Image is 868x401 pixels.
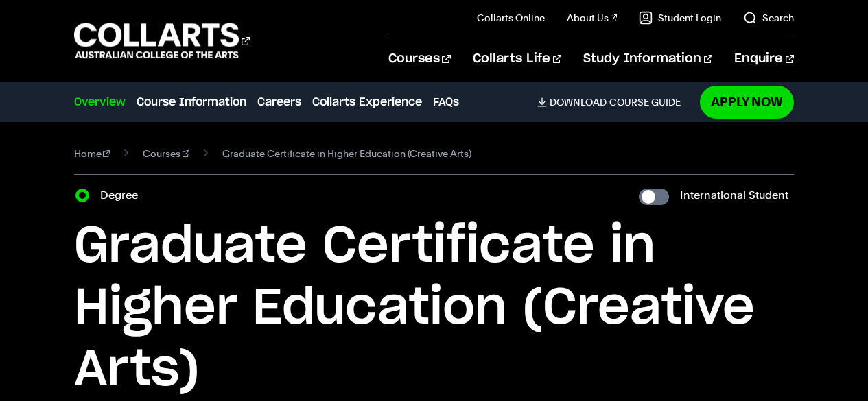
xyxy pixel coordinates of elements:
[743,11,794,25] a: Search
[473,36,561,82] a: Collarts Life
[567,11,618,25] a: About Us
[74,21,250,60] div: Go to homepage
[74,216,795,401] h1: Graduate Certificate in Higher Education (Creative Arts)
[639,11,721,25] a: Student Login
[74,144,110,163] a: Home
[477,11,545,25] a: Collarts Online
[222,144,471,163] span: Graduate Certificate in Higher Education (Creative Arts)
[550,96,607,108] span: Download
[257,94,301,110] a: Careers
[680,186,788,205] label: International Student
[74,94,126,110] a: Overview
[700,86,794,118] a: Apply Now
[143,144,189,163] a: Courses
[137,94,246,110] a: Course Information
[100,186,146,205] label: Degree
[312,94,422,110] a: Collarts Experience
[537,96,692,108] a: DownloadCourse Guide
[734,36,794,82] a: Enquire
[583,36,712,82] a: Study Information
[433,94,459,110] a: FAQs
[388,36,451,82] a: Courses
